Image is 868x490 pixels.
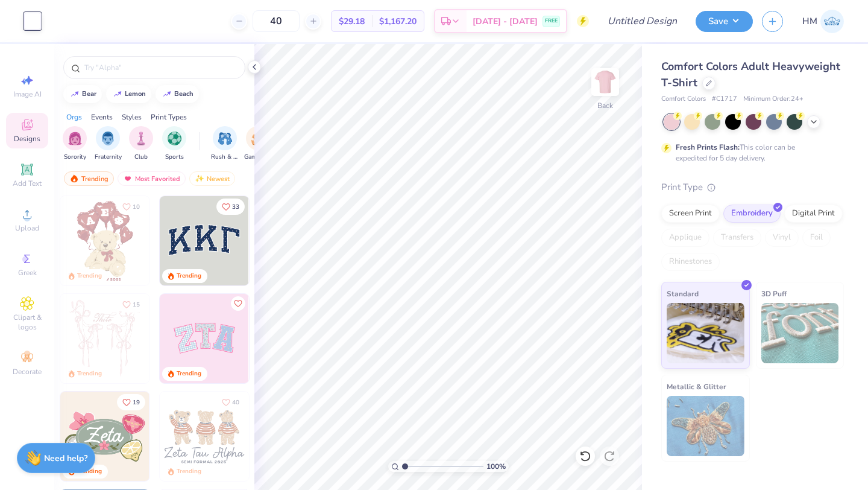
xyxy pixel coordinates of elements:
div: Digital Print [784,205,843,223]
div: filter for Fraternity [95,126,122,162]
div: Print Types [151,112,187,122]
span: 100 % [486,461,506,472]
button: bear [63,85,102,103]
img: Sorority Image [68,132,82,145]
div: filter for Sports [162,126,186,162]
span: 40 [232,399,239,406]
img: trend_line.gif [162,91,172,98]
span: Greek [18,268,37,278]
span: FREE [545,17,558,25]
img: Heldana Mekebeb [820,10,844,33]
img: Sports Image [168,132,181,145]
img: 5ee11766-d822-42f5-ad4e-763472bf8dcf [248,294,338,383]
div: Transfers [713,229,761,247]
div: Trending [64,171,114,186]
span: 3D Puff [761,287,787,300]
input: Try "Alpha" [83,62,237,74]
span: Rush & Bid [211,153,239,162]
span: Comfort Colors [661,94,706,104]
span: 15 [133,302,140,308]
img: e74243e0-e378-47aa-a400-bc6bcb25063a [149,196,238,285]
button: Like [117,394,145,410]
button: Like [216,394,245,410]
img: most_fav.gif [123,174,133,183]
div: Trending [77,272,102,281]
img: Rush & Bid Image [218,132,232,145]
button: filter button [162,126,186,162]
span: Metallic & Glitter [667,380,726,393]
div: Trending [77,369,102,378]
span: Fraternity [95,153,122,162]
img: 3b9aba4f-e317-4aa7-a679-c95a879539bd [160,196,249,285]
div: This color can be expedited for 5 day delivery. [676,142,824,164]
div: Rhinestones [661,253,720,271]
img: Game Day Image [251,132,265,145]
span: $1,167.20 [379,15,417,28]
img: a3be6b59-b000-4a72-aad0-0c575b892a6b [160,392,249,481]
img: Standard [667,303,744,363]
img: trending.gif [69,174,79,183]
button: filter button [244,126,272,162]
div: filter for Sorority [63,126,87,162]
img: Fraternity Image [101,132,115,145]
div: Newest [189,171,235,186]
img: trend_line.gif [70,91,80,98]
div: Events [91,112,113,122]
span: Comfort Colors Adult Heavyweight T-Shirt [661,59,840,90]
div: Trending [177,369,201,378]
strong: Need help? [44,453,87,464]
span: $29.18 [339,15,365,28]
span: # C1717 [712,94,737,104]
img: d6d5c6c6-9b9a-4053-be8a-bdf4bacb006d [149,392,238,481]
span: Minimum Order: 24 + [743,94,804,104]
div: Print Type [661,180,844,194]
button: Save [696,11,753,32]
div: Orgs [66,112,82,122]
div: filter for Rush & Bid [211,126,239,162]
div: Trending [177,467,201,476]
div: Most Favorited [118,171,186,186]
img: 9980f5e8-e6a1-4b4a-8839-2b0e9349023c [160,294,249,383]
div: Trending [177,272,201,281]
span: Standard [667,287,699,300]
span: Sports [165,153,184,162]
button: Like [117,199,145,215]
a: HM [802,10,844,33]
img: trend_line.gif [113,91,122,98]
button: Like [231,296,245,311]
span: 10 [133,204,140,210]
img: 010ceb09-c6fc-40d9-b71e-e3f087f73ee6 [60,392,149,481]
span: Game Day [244,153,272,162]
img: Club Image [134,132,148,145]
span: [DATE] - [DATE] [473,15,538,28]
span: Clipart & logos [6,313,48,332]
span: Decorate [13,367,42,377]
span: 19 [133,399,140,406]
img: d12c9beb-9502-45c7-ae94-40b97fdd6040 [248,392,338,481]
button: beach [156,85,199,103]
span: Club [134,153,148,162]
img: d12a98c7-f0f7-4345-bf3a-b9f1b718b86e [149,294,238,383]
img: 3D Puff [761,303,839,363]
div: beach [174,91,193,97]
div: Vinyl [765,229,799,247]
div: Styles [122,112,142,122]
div: Back [597,100,613,111]
span: 33 [232,204,239,210]
button: filter button [63,126,87,162]
button: Like [117,296,145,313]
span: Add Text [13,179,42,188]
div: bear [82,91,96,97]
div: Foil [802,229,831,247]
span: Designs [14,134,40,144]
img: Metallic & Glitter [667,396,744,456]
img: Back [593,70,617,94]
div: lemon [125,91,146,97]
div: Embroidery [723,205,781,223]
div: filter for Club [129,126,153,162]
button: filter button [129,126,153,162]
img: 587403a7-0594-4a7f-b2bd-0ca67a3ff8dd [60,196,149,285]
div: filter for Game Day [244,126,272,162]
input: Untitled Design [598,9,687,33]
strong: Fresh Prints Flash: [676,142,740,152]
